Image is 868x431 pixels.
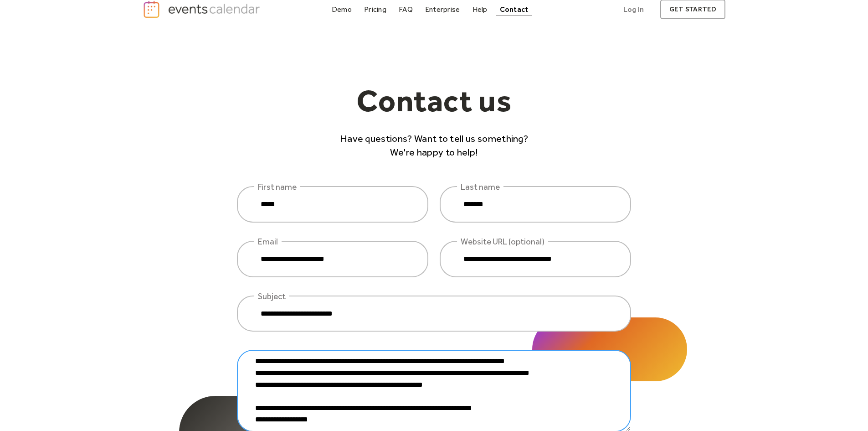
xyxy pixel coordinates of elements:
[328,3,355,16] a: Demo
[364,7,386,12] div: Pricing
[500,7,529,12] div: Contact
[496,3,532,16] a: Contact
[336,132,533,159] p: Have questions? Want to tell us something? We're happy to help!
[399,7,413,12] div: FAQ
[336,85,533,125] h1: Contact us
[332,7,352,12] div: Demo
[360,3,390,16] a: Pricing
[469,3,491,16] a: Help
[395,3,416,16] a: FAQ
[421,3,463,16] a: Enterprise
[473,7,488,12] div: Help
[425,7,460,12] div: Enterprise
